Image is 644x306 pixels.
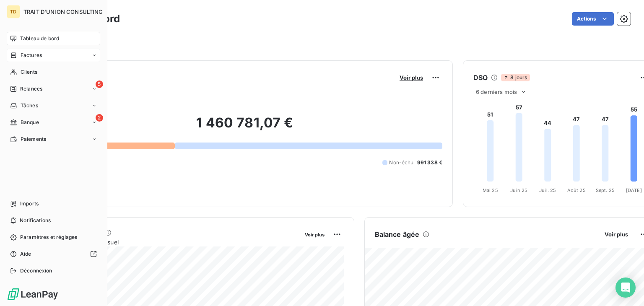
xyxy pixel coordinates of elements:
[21,68,37,76] span: Clients
[21,119,39,126] span: Banque
[7,288,59,301] img: Logo LeanPay
[473,73,488,83] h6: DSO
[20,217,51,224] span: Notifications
[21,52,42,59] span: Factures
[572,12,614,26] button: Actions
[510,187,527,193] tspan: Juin 25
[20,85,42,93] span: Relances
[389,159,413,166] span: Non-échu
[602,231,631,238] button: Voir plus
[476,88,517,95] span: 6 derniers mois
[96,114,103,122] span: 2
[483,187,498,193] tspan: Mai 25
[375,229,420,239] h6: Balance âgée
[47,114,442,140] h2: 1 460 781,07 €
[596,187,615,193] tspan: Sept. 25
[20,35,59,42] span: Tableau de bord
[539,187,556,193] tspan: Juil. 25
[20,233,77,241] span: Paramètres et réglages
[7,5,20,18] div: TD
[21,135,46,143] span: Paiements
[20,267,52,275] span: Déconnexion
[567,187,586,193] tspan: Août 25
[397,74,426,81] button: Voir plus
[7,247,100,261] a: Aide
[20,250,31,258] span: Aide
[615,277,636,298] div: Open Intercom Messenger
[23,8,103,15] span: TRAIT D'UNION CONSULTING
[47,238,299,246] span: Chiffre d'affaires mensuel
[21,102,38,109] span: Tâches
[501,74,530,81] span: 8 jours
[605,231,628,238] span: Voir plus
[626,187,642,193] tspan: [DATE]
[302,231,327,238] button: Voir plus
[20,200,39,207] span: Imports
[417,159,442,166] span: 991 338 €
[305,232,325,238] span: Voir plus
[96,80,103,88] span: 5
[400,74,423,81] span: Voir plus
